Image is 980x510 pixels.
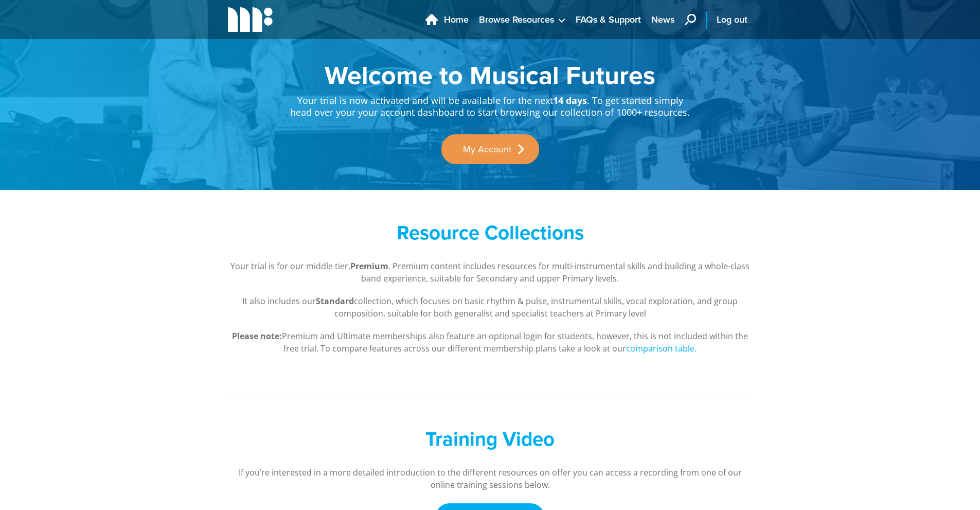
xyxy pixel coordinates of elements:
[316,295,354,307] strong: Standard
[626,343,694,355] a: comparison table
[228,466,753,491] p: If you’re interested in a more detailed introduction to the different resources on offer you can ...
[553,94,587,107] strong: 14 days
[290,87,691,119] p: Your trial is now activated and will be available for the next . To get started simply head over ...
[651,13,674,27] span: News
[479,13,554,27] span: Browse Resources
[444,13,469,27] span: Home
[290,427,691,451] h2: Training Video
[228,295,753,320] p: It also includes our collection, which focuses on basic rhythm & pulse, instrumental skills, voca...
[228,260,753,285] p: Your trial is for our middle tier, . Premium content includes resources for multi-instrumental sk...
[576,13,641,27] span: FAQs & Support
[441,134,539,164] a: My Account
[717,13,747,27] span: Log out
[232,330,282,342] strong: Please note:
[290,62,691,87] h1: Welcome to Musical Futures
[350,260,388,272] strong: Premium
[228,330,753,355] p: Premium and Ultimate memberships also feature an optional login for students, however, this is no...
[290,221,691,244] h2: Resource Collections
